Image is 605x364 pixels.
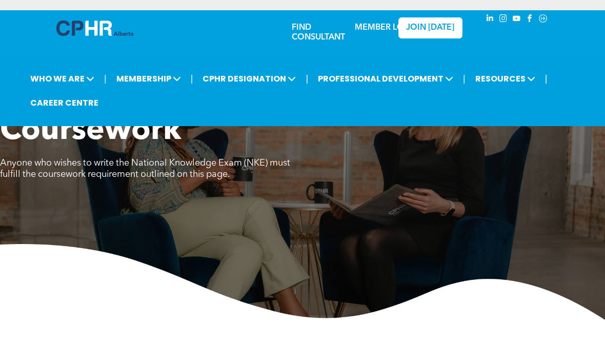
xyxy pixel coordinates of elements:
[537,13,549,27] a: Social network
[545,68,548,89] li: |
[398,17,462,38] a: JOIN [DATE]
[27,69,97,88] span: WHO WE ARE
[292,24,345,42] a: FIND CONSULTANT
[484,13,495,27] a: linkedin
[191,68,193,89] li: |
[306,68,308,89] li: |
[27,93,102,112] a: CAREER CENTRE
[104,68,107,89] li: |
[355,24,419,32] a: MEMBER LOGIN
[524,13,535,27] a: facebook
[472,69,538,88] span: RESOURCES
[56,21,133,36] img: A blue and white logo for cp alberta
[315,69,456,88] span: PROFESSIONAL DEVELOPMENT
[406,23,454,33] span: JOIN [DATE]
[463,68,466,89] li: |
[113,69,184,88] span: MEMBERSHIP
[199,69,299,88] span: CPHR DESIGNATION
[497,13,509,27] a: instagram
[511,13,522,27] a: youtube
